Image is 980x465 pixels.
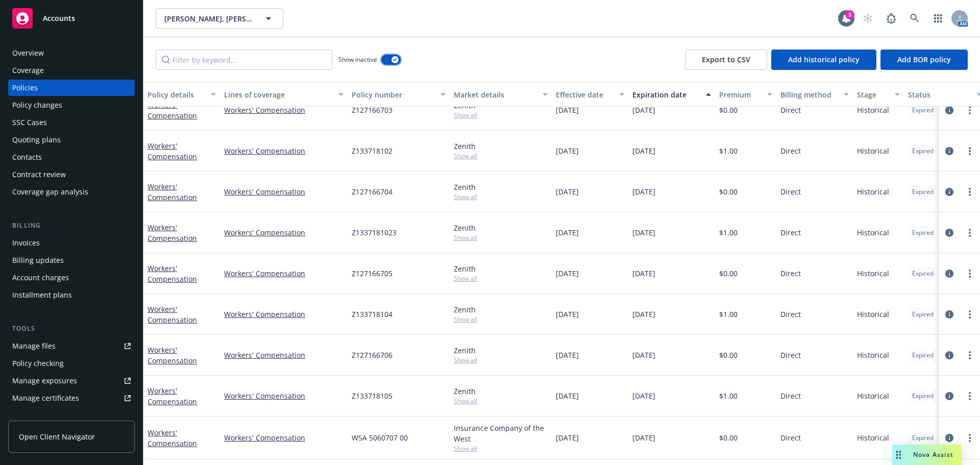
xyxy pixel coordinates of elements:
a: circleInformation [943,104,955,116]
span: Expired [912,351,934,360]
span: Show all [454,233,548,242]
span: [DATE] [632,268,655,279]
div: Zenith [454,386,548,397]
span: Direct [780,186,801,197]
input: Filter by keyword... [156,50,332,70]
a: Workers' Compensation [148,386,197,406]
div: Coverage gap analysis [12,184,88,200]
span: Historical [857,268,889,279]
span: Z133718102 [352,145,393,156]
span: [DATE] [556,186,579,197]
span: $1.00 [719,309,738,320]
a: Workers' Compensation [148,428,197,448]
span: [DATE] [632,186,655,197]
button: Billing method [776,82,853,107]
span: Expired [912,269,934,278]
button: Add historical policy [771,50,876,70]
span: Direct [780,432,801,443]
a: circleInformation [943,227,955,239]
a: Workers' Compensation [224,432,344,443]
div: Manage files [12,338,56,354]
a: Switch app [928,8,948,29]
div: Zenith [454,182,548,192]
a: more [964,349,976,361]
a: more [964,390,976,402]
span: $1.00 [719,145,738,156]
span: $0.00 [719,186,738,197]
a: Workers' Compensation [224,105,344,115]
div: Manage certificates [12,390,79,406]
div: Policy number [352,89,434,100]
button: Policy details [143,82,220,107]
span: Expired [912,228,934,237]
a: Workers' Compensation [148,304,197,325]
div: Overview [12,45,44,61]
a: Accounts [8,4,135,33]
span: [DATE] [632,350,655,360]
a: Workers' Compensation [224,350,344,360]
span: [DATE] [556,309,579,320]
div: Status [908,89,970,100]
span: Show all [454,397,548,405]
span: Historical [857,309,889,320]
span: Show all [454,274,548,283]
button: Lines of coverage [220,82,348,107]
a: Workers' Compensation [224,186,344,197]
div: Lines of coverage [224,89,332,100]
span: Expired [912,310,934,319]
div: Billing updates [12,252,64,268]
div: Insurance Company of the West [454,423,548,444]
div: Invoices [12,235,40,251]
div: Effective date [556,89,613,100]
span: [DATE] [556,432,579,443]
span: Direct [780,350,801,360]
a: Workers' Compensation [148,182,197,202]
div: 3 [845,10,854,19]
a: Policy checking [8,355,135,372]
span: [DATE] [632,309,655,320]
button: Add BOR policy [880,50,968,70]
span: Direct [780,105,801,115]
div: Stage [857,89,889,100]
span: Show all [454,111,548,119]
a: more [964,267,976,280]
a: Workers' Compensation [224,268,344,279]
div: Manage claims [12,407,64,424]
span: [DATE] [632,227,655,238]
a: Manage certificates [8,390,135,406]
span: Historical [857,145,889,156]
span: Show inactive [338,55,377,64]
span: Z133718104 [352,309,393,320]
span: $0.00 [719,268,738,279]
a: Start snowing [857,8,878,29]
button: Expiration date [628,82,715,107]
a: circleInformation [943,186,955,198]
span: Historical [857,432,889,443]
span: [DATE] [632,145,655,156]
a: Installment plans [8,287,135,303]
a: Account charges [8,270,135,286]
a: Workers' Compensation [148,263,197,284]
a: Search [904,8,925,29]
div: Zenith [454,263,548,274]
a: SSC Cases [8,114,135,131]
a: more [964,308,976,321]
a: Workers' Compensation [224,227,344,238]
span: WSA 5060707 00 [352,432,408,443]
span: Direct [780,309,801,320]
button: Nova Assist [892,445,962,465]
span: Z127166703 [352,105,393,115]
button: Premium [715,82,776,107]
a: circleInformation [943,390,955,402]
a: Manage files [8,338,135,354]
span: [PERSON_NAME], [PERSON_NAME] General Partnership [164,13,253,24]
span: Accounts [43,14,75,22]
span: Historical [857,390,889,401]
div: Quoting plans [12,132,61,148]
a: Quoting plans [8,132,135,148]
span: Direct [780,390,801,401]
a: Policy changes [8,97,135,113]
span: Z127166704 [352,186,393,197]
a: Contacts [8,149,135,165]
div: Manage exposures [12,373,77,389]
